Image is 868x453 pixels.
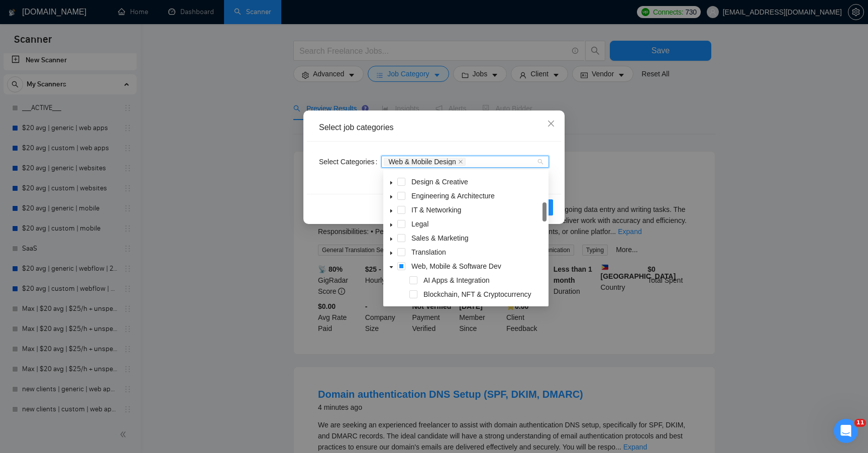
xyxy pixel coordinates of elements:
[389,208,394,213] span: caret-down
[834,419,858,443] iframe: Intercom live chat
[384,158,465,166] span: Web & Mobile Design
[423,276,490,284] span: AI Apps & Integration
[458,159,463,164] span: close
[389,194,394,199] span: caret-down
[421,274,547,286] span: AI Apps & Integration
[411,206,461,214] span: IT & Networking
[389,251,394,256] span: caret-down
[411,234,469,242] span: Sales & Marketing
[411,248,446,256] span: Translation
[411,178,468,186] span: Design & Creative
[411,192,495,200] span: Engineering & Architecture
[409,232,547,244] span: Sales & Marketing
[411,220,428,228] span: Legal
[409,246,547,258] span: Translation
[389,265,394,270] span: caret-down
[319,154,381,170] label: Select Categories
[423,290,531,298] span: Blockchain, NFT & Cryptocurrency
[409,260,547,272] span: Web, Mobile & Software Dev
[409,176,547,188] span: Design & Creative
[547,120,555,128] span: close
[411,262,501,270] span: Web, Mobile & Software Dev
[389,222,394,228] span: caret-down
[388,158,456,165] span: Web & Mobile Design
[468,158,470,166] input: Select Categories
[854,419,866,427] span: 11
[409,204,547,216] span: IT & Networking
[537,110,565,138] button: Close
[389,237,394,242] span: caret-down
[319,122,549,133] div: Select job categories
[421,288,547,300] span: Blockchain, NFT & Cryptocurrency
[409,190,547,202] span: Engineering & Architecture
[389,180,394,185] span: caret-down
[409,218,547,230] span: Legal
